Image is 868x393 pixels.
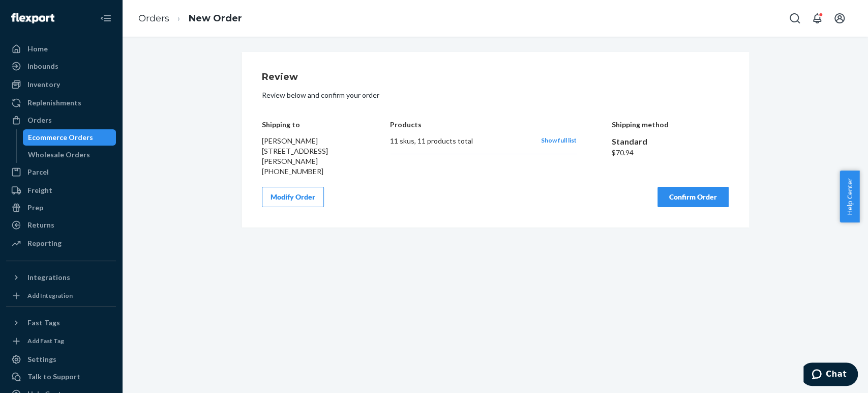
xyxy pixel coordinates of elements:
[27,44,48,54] div: Home
[27,272,70,283] div: Integrations
[262,136,328,165] span: [PERSON_NAME] [STREET_ADDRESS][PERSON_NAME]
[27,318,60,328] div: Fast Tags
[28,132,93,143] div: Ecommerce Orders
[390,136,531,146] div: 11 skus , 11 products total
[96,8,116,29] button: Close Navigation
[27,79,60,90] div: Inventory
[785,8,805,29] button: Open Search Box
[23,147,116,163] a: Wholesale Orders
[262,121,355,128] h4: Shipping to
[262,166,355,177] div: [PHONE_NUMBER]
[6,315,116,331] button: Fast Tags
[6,41,116,57] a: Home
[262,187,324,207] button: Modify Order
[6,290,116,302] a: Add Integration
[6,58,116,74] a: Inbounds
[138,13,169,24] a: Orders
[262,72,729,82] h1: Review
[23,129,116,146] a: Ecommerce Orders
[27,203,43,213] div: Prep
[829,8,850,29] button: Open account menu
[27,185,52,195] div: Freight
[657,187,729,207] button: Confirm Order
[28,150,90,160] div: Wholesale Orders
[807,8,827,29] button: Open notifications
[6,76,116,93] a: Inventory
[27,372,80,382] div: Talk to Support
[189,13,242,24] a: New Order
[6,369,116,385] button: Talk to Support
[11,13,54,23] img: Flexport logo
[27,291,73,300] div: Add Integration
[6,335,116,347] a: Add Fast Tag
[612,136,729,148] div: Standard
[262,90,729,100] p: Review below and confirm your order
[27,61,58,71] div: Inbounds
[6,164,116,180] a: Parcel
[27,354,56,364] div: Settings
[6,95,116,111] a: Replenishments
[612,121,729,128] h4: Shipping method
[6,217,116,233] a: Returns
[541,136,577,144] span: Show full list
[612,148,729,158] div: $70.94
[130,4,250,34] ol: breadcrumbs
[840,171,859,222] button: Help Center
[27,167,49,177] div: Parcel
[27,238,62,248] div: Reporting
[6,182,116,199] a: Freight
[6,235,116,251] a: Reporting
[6,112,116,128] a: Orders
[27,98,81,108] div: Replenishments
[27,336,64,345] div: Add Fast Tag
[390,121,577,128] h4: Products
[27,115,52,125] div: Orders
[27,220,54,230] div: Returns
[6,351,116,368] a: Settings
[6,269,116,286] button: Integrations
[803,362,858,388] iframe: Opens a widget where you can chat to one of our agents
[6,200,116,216] a: Prep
